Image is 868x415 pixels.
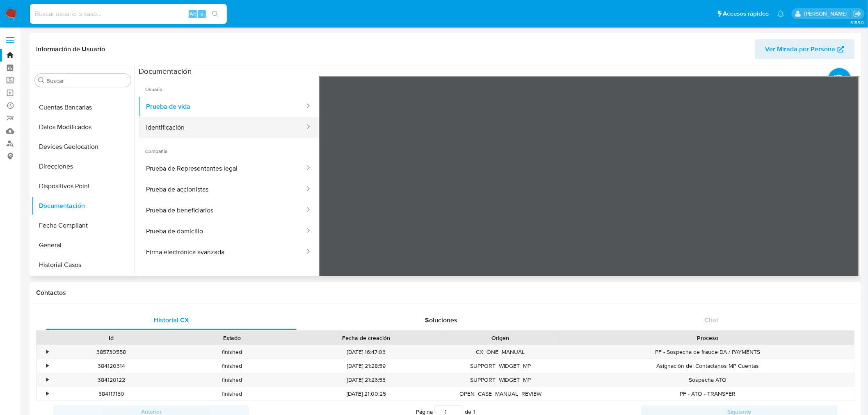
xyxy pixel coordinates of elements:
button: Ver Mirada por Persona [755,39,855,59]
div: 384117150 [51,387,171,401]
div: • [46,376,48,384]
div: OPEN_CASE_MANUAL_REVIEW [440,387,561,401]
div: • [46,390,48,398]
div: PF - Sospecha de fraude DA / PAYMENTS [561,345,854,359]
div: PF - ATO - TRANSFER [561,387,854,401]
a: Notificaciones [777,10,784,17]
p: marianathalie.grajeda@mercadolibre.com.mx [804,10,850,18]
div: 385730558 [51,345,171,359]
input: Buscar usuario o caso... [30,9,227,19]
div: finished [171,373,292,387]
div: SUPPORT_WIDGET_MP [440,373,561,387]
button: Dispositivos Point [32,176,134,196]
input: Buscar [46,77,128,84]
button: General [32,235,134,255]
div: finished [171,345,292,359]
span: Chat [705,315,719,325]
div: Id [57,334,166,342]
span: Accesos rápidos [723,9,769,18]
div: • [46,362,48,370]
div: Asignación del Contactanos MP Cuentas [561,359,854,373]
div: finished [171,387,292,401]
button: Devices Geolocation [32,137,134,157]
div: [DATE] 21:28:59 [292,359,440,373]
button: Historial Casos [32,255,134,275]
button: Fecha Compliant [32,216,134,235]
h1: Contactos [36,289,855,297]
div: 384120314 [51,359,171,373]
div: CX_ONE_MANUAL [440,345,561,359]
button: Historial Riesgo PLD [32,275,134,294]
a: Salir [853,9,862,18]
div: Proceso [566,334,849,342]
button: Direcciones [32,157,134,176]
h1: Información de Usuario [36,45,105,53]
span: Alt [190,10,196,18]
button: Buscar [38,77,45,84]
button: Datos Modificados [32,117,134,137]
div: Estado [177,334,286,342]
div: [DATE] 16:47:03 [292,345,440,359]
div: Sospecha ATO [561,373,854,387]
button: search-icon [207,8,224,20]
span: s [201,10,203,18]
span: Historial CX [153,315,189,325]
div: • [46,348,48,356]
div: Fecha de creación [298,334,434,342]
div: [DATE] 21:26:53 [292,373,440,387]
span: Ver Mirada por Persona [765,39,836,59]
div: 384120122 [51,373,171,387]
span: Soluciones [425,315,458,325]
div: SUPPORT_WIDGET_MP [440,359,561,373]
div: Origen [446,334,555,342]
button: Cuentas Bancarias [32,98,134,117]
div: finished [171,359,292,373]
button: Documentación [32,196,134,216]
div: [DATE] 21:00:25 [292,387,440,401]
